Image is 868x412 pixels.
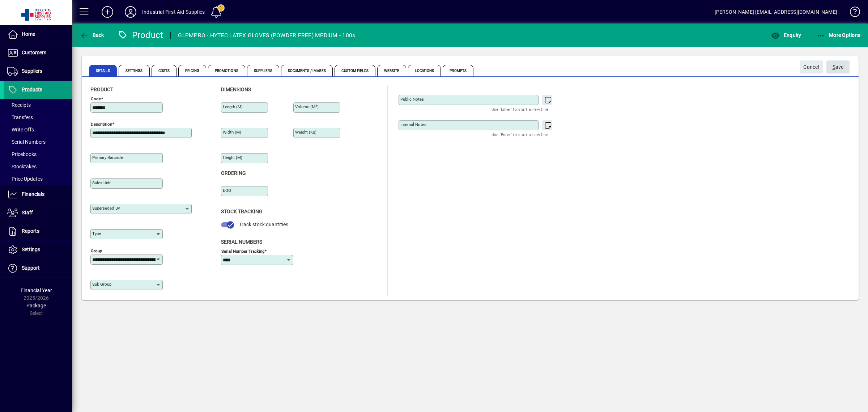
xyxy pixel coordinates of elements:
[7,127,34,133] span: Write Offs
[492,130,548,139] mat-hint: Use 'Enter' to start a new line
[815,29,863,42] button: More Options
[817,32,861,38] span: More Options
[221,248,264,253] mat-label: Serial Number tracking
[4,62,72,80] a: Suppliers
[118,29,163,41] div: Product
[7,176,43,182] span: Price Updates
[92,155,123,160] mat-label: Primary barcode
[4,148,72,160] a: Pricebooks
[377,65,407,76] span: Website
[223,104,243,109] mat-label: Length (m)
[119,5,142,18] button: Profile
[7,164,37,169] span: Stocktakes
[221,239,262,245] span: Serial Numbers
[7,102,31,108] span: Receipts
[4,25,72,43] a: Home
[178,30,355,41] div: GLPMPRO - HYTEC LATEX GLOVES (POWDER FREE) MEDIUM - 100s
[844,1,859,25] a: Knowledge Base
[221,209,263,214] span: Stock Tracking
[769,29,803,42] button: Enquiry
[142,6,205,18] div: Industrial First Aid Supplies
[247,65,279,76] span: Suppliers
[4,259,72,277] a: Support
[92,180,111,185] mat-label: Sales unit
[223,188,231,193] mat-label: EOQ
[80,32,104,38] span: Back
[4,241,72,259] a: Settings
[4,173,72,185] a: Price Updates
[4,185,72,203] a: Financials
[833,61,844,73] span: ave
[92,206,120,211] mat-label: Superseded by
[91,96,101,101] mat-label: Code
[96,5,119,18] button: Add
[208,65,245,76] span: Promotions
[26,303,46,308] span: Package
[4,44,72,62] a: Customers
[221,170,246,176] span: Ordering
[91,248,102,253] mat-label: Group
[335,65,375,76] span: Custom Fields
[22,210,33,215] span: Staff
[4,204,72,222] a: Staff
[178,65,206,76] span: Pricing
[92,282,111,287] mat-label: Sub group
[22,68,42,74] span: Suppliers
[400,122,426,127] mat-label: Internal Notes
[443,65,473,76] span: Prompts
[22,265,40,271] span: Support
[78,29,106,42] button: Back
[803,61,819,73] span: Cancel
[221,87,251,92] span: Dimensions
[4,111,72,123] a: Transfers
[4,160,72,173] a: Stocktakes
[22,247,40,252] span: Settings
[152,65,177,76] span: Costs
[92,231,101,236] mat-label: Type
[295,130,316,135] mat-label: Weight (Kg)
[315,104,317,108] sup: 3
[22,191,44,197] span: Financials
[22,31,35,37] span: Home
[833,64,835,70] span: S
[7,151,37,157] span: Pricebooks
[4,123,72,136] a: Write Offs
[22,50,46,55] span: Customers
[4,99,72,111] a: Receipts
[223,155,242,160] mat-label: Height (m)
[771,32,801,38] span: Enquiry
[223,130,241,135] mat-label: Width (m)
[281,65,333,76] span: Documents / Images
[7,139,46,145] span: Serial Numbers
[7,114,33,120] span: Transfers
[408,65,441,76] span: Locations
[715,6,837,18] div: [PERSON_NAME] [EMAIL_ADDRESS][DOMAIN_NAME]
[800,60,823,73] button: Cancel
[119,65,150,76] span: Settings
[89,65,117,76] span: Details
[295,104,319,109] mat-label: Volume (m )
[91,122,112,127] mat-label: Description
[826,60,850,73] button: Save
[492,105,548,113] mat-hint: Use 'Enter' to start a new line
[22,87,42,92] span: Products
[4,136,72,148] a: Serial Numbers
[21,287,52,293] span: Financial Year
[4,222,72,240] a: Reports
[239,222,288,227] span: Track stock quantities
[22,228,39,234] span: Reports
[72,29,112,42] app-page-header-button: Back
[400,97,424,102] mat-label: Public Notes
[90,87,113,92] span: Product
